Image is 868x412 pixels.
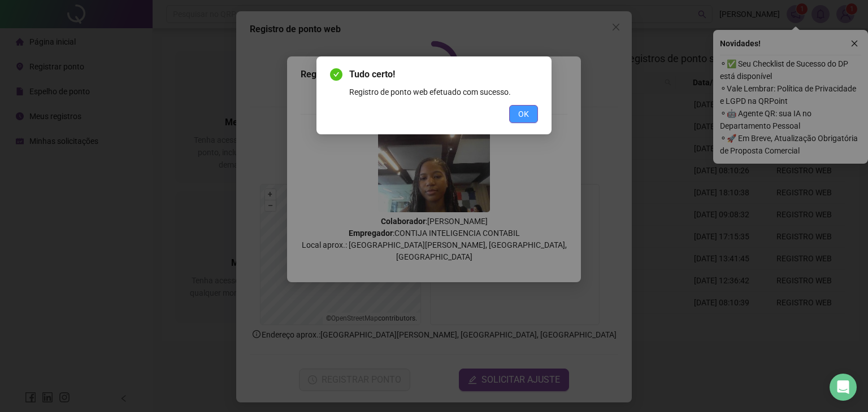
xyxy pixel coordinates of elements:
[349,68,538,81] span: Tudo certo!
[330,68,342,81] span: check-circle
[509,105,538,123] button: OK
[830,374,857,401] div: Open Intercom Messenger
[349,86,538,98] div: Registro de ponto web efetuado com sucesso.
[518,108,529,120] span: OK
